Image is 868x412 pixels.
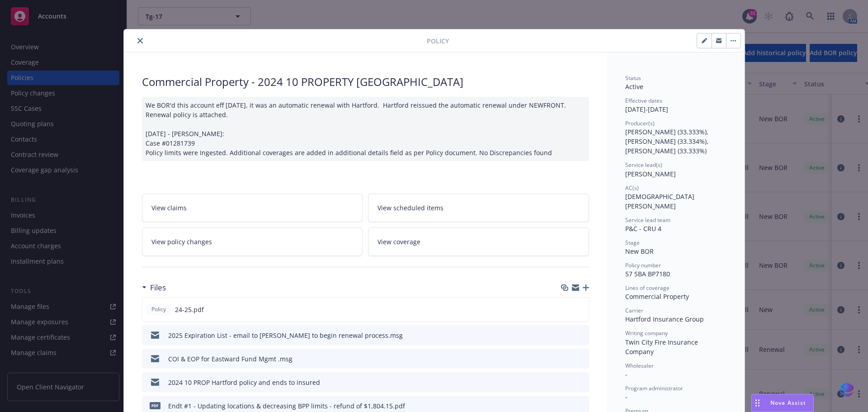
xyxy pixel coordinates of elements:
[625,184,639,192] span: AC(s)
[625,97,726,114] div: [DATE] - [DATE]
[168,378,320,387] div: 2024 10 PROP Hartford policy and ends to insured
[625,119,655,127] span: Producer(s)
[377,237,420,246] span: View coverage
[625,307,643,314] span: Carrier
[625,216,670,224] span: Service lead team
[625,292,689,301] span: Commercial Property
[625,97,662,104] span: Effective dates
[175,305,204,314] span: 24-25.pdf
[625,170,676,178] span: [PERSON_NAME]
[150,305,168,313] span: Policy
[577,305,585,314] button: preview file
[625,315,704,323] span: Hartford Insurance Group
[562,305,570,314] button: download file
[368,227,589,256] a: View coverage
[625,270,670,278] span: 57 SBA BP7180
[625,128,710,155] span: [PERSON_NAME] (33.333%), [PERSON_NAME] (33.334%), [PERSON_NAME] (33.333%)
[142,97,589,161] div: We BOR'd this account eff [DATE], it was an automatic renewal with Hartford. Hartford reissued th...
[150,402,160,409] span: pdf
[625,239,640,246] span: Stage
[168,354,292,364] div: COI & EOP for Eastward Fund Mgmt .msg
[135,35,146,46] button: close
[751,394,814,412] button: Nova Assist
[625,393,627,401] span: -
[577,354,585,364] button: preview file
[625,161,662,169] span: Service lead(s)
[625,362,654,369] span: Wholesaler
[563,401,570,411] button: download file
[427,36,449,46] span: Policy
[625,261,661,269] span: Policy number
[563,354,570,364] button: download file
[770,399,806,407] span: Nova Assist
[151,203,187,213] span: View claims
[563,378,570,387] button: download file
[577,401,585,411] button: preview file
[577,331,585,340] button: preview file
[168,401,405,411] div: Endt #1 - Updating locations & decreasing BPP limits - refund of $1,804.15.pdf
[151,237,212,246] span: View policy changes
[368,194,589,222] a: View scheduled items
[625,224,661,233] span: P&C - CRU 4
[377,203,443,213] span: View scheduled items
[839,382,854,398] img: svg+xml;base64,PHN2ZyB3aWR0aD0iMzQiIGhlaWdodD0iMzQiIHZpZXdCb3g9IjAgMCAzNCAzNCIgZmlsbD0ibm9uZSIgeG...
[563,331,570,340] button: download file
[625,384,683,392] span: Program administrator
[752,394,763,412] div: Drag to move
[577,378,585,387] button: preview file
[150,282,166,294] h3: Files
[168,331,403,340] div: 2025 Expiration List - email to [PERSON_NAME] to begin renewal process.msg
[142,227,363,256] a: View policy changes
[625,247,654,256] span: New BOR
[625,338,700,356] span: Twin City Fire Insurance Company
[142,194,363,222] a: View claims
[142,74,589,90] div: Commercial Property - 2024 10 PROPERTY [GEOGRAPHIC_DATA]
[625,82,643,91] span: Active
[625,370,627,379] span: -
[625,329,668,337] span: Writing company
[625,284,670,292] span: Lines of coverage
[625,74,641,82] span: Status
[625,192,694,210] span: [DEMOGRAPHIC_DATA][PERSON_NAME]
[142,282,166,294] div: Files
